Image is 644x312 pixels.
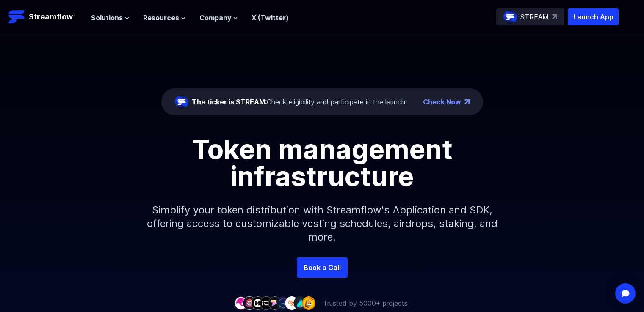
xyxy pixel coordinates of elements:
[29,11,73,23] p: Streamflow
[192,98,267,106] span: The ticker is STREAM:
[91,13,130,23] button: Solutions
[132,136,513,190] h1: Token management infrastructure
[252,14,289,22] a: X (Twitter)
[260,296,273,309] img: company-4
[297,257,348,278] a: Book a Call
[143,13,186,23] button: Resources
[268,296,282,309] img: company-5
[464,99,470,104] img: top-right-arrow.png
[323,298,408,308] p: Trusted by 5000+ projects
[199,13,231,23] span: Company
[615,283,636,304] div: Open Intercom Messenger
[568,8,619,25] button: Launch App
[140,190,504,257] p: Simplify your token distribution with Streamflow's Application and SDK, offering access to custom...
[285,296,299,309] img: company-7
[199,13,238,23] button: Company
[293,296,307,309] img: company-8
[91,13,123,23] span: Solutions
[552,14,557,19] img: top-right-arrow.svg
[520,12,549,22] p: STREAM
[251,296,265,309] img: company-3
[234,296,248,309] img: company-1
[8,8,25,25] img: Streamflow Logo
[192,97,407,107] div: Check eligibility and participate in the launch!
[143,13,179,23] span: Resources
[175,95,188,109] img: streamflow-logo-circle.png
[276,296,290,309] img: company-6
[423,97,461,107] a: Check Now
[243,296,256,309] img: company-2
[496,8,564,25] a: STREAM
[8,8,83,25] a: Streamflow
[302,296,315,309] img: company-9
[503,10,517,24] img: streamflow-logo-circle.png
